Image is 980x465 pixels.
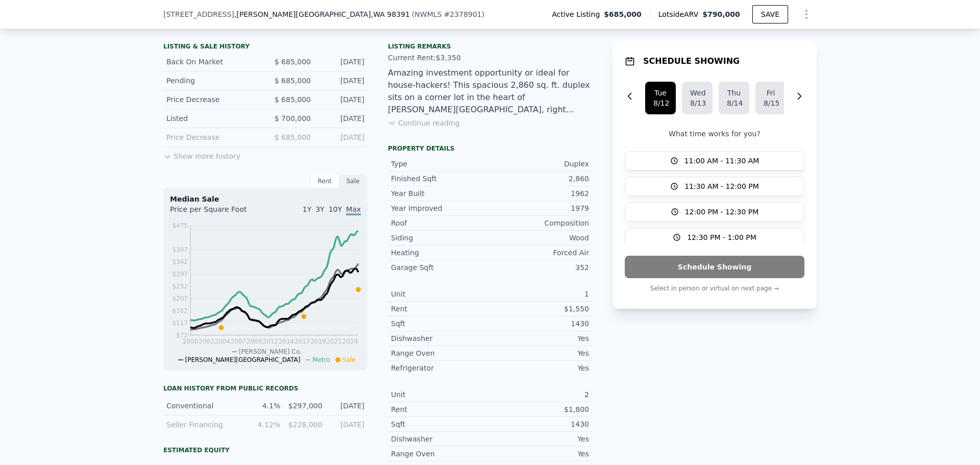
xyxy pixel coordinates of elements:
[391,248,490,258] div: Heating
[315,205,324,213] span: 3Y
[490,434,589,444] div: Yes
[172,258,188,265] tspan: $342
[391,289,490,299] div: Unit
[170,194,361,204] div: Median Sale
[391,174,490,184] div: Finished Sqft
[685,207,759,217] span: 12:00 PM - 12:30 PM
[172,222,188,229] tspan: $475
[244,420,280,430] div: 4.12%
[625,202,804,222] button: 12:00 PM - 12:30 PM
[286,401,322,411] div: $297,000
[604,9,642,19] span: $685,000
[490,159,589,169] div: Duplex
[684,156,759,166] span: 11:00 AM - 11:30 AM
[391,188,490,199] div: Year Built
[166,94,257,105] div: Price Decrease
[275,77,311,85] span: $ 685,000
[391,348,490,358] div: Range Oven
[170,204,265,221] div: Price per Square Foot
[312,356,330,363] span: Metro
[391,218,490,228] div: Roof
[231,338,247,345] tspan: 2007
[185,356,301,363] span: [PERSON_NAME][GEOGRAPHIC_DATA]
[342,356,356,363] span: Sale
[388,144,592,153] div: Property details
[764,88,778,98] div: Fri
[275,95,311,104] span: $ 685,000
[490,304,589,314] div: $1,550
[391,449,490,459] div: Range Oven
[310,338,326,345] tspan: 2019
[172,271,188,278] tspan: $297
[391,262,490,273] div: Garage Sqft
[339,175,367,188] div: Sale
[490,218,589,228] div: Composition
[391,363,490,373] div: Refrigerator
[764,98,778,108] div: 8/15
[727,98,741,108] div: 8/14
[275,114,311,123] span: $ 700,000
[319,113,364,124] div: [DATE]
[166,132,257,142] div: Price Decrease
[391,304,490,314] div: Rent
[172,295,188,302] tspan: $207
[412,9,484,19] div: ( )
[391,319,490,329] div: Sqft
[244,401,280,411] div: 4.1%
[719,82,749,114] button: Thu8/14
[625,228,804,247] button: 12:30 PM - 1:00 PM
[490,419,589,429] div: 1430
[727,88,741,98] div: Thu
[326,338,342,345] tspan: 2021
[199,338,214,345] tspan: 2002
[310,175,339,188] div: Rent
[247,338,262,345] tspan: 2009
[755,82,786,114] button: Fri8/15
[391,159,490,169] div: Type
[278,338,294,345] tspan: 2014
[319,132,364,142] div: [DATE]
[391,389,490,400] div: Unit
[391,404,490,414] div: Rent
[444,10,481,18] span: # 2378901
[690,98,704,108] div: 8/13
[625,129,804,139] p: What time works for you?
[163,9,234,19] span: [STREET_ADDRESS]
[319,76,364,86] div: [DATE]
[239,348,302,355] span: [PERSON_NAME] Co.
[163,384,367,393] div: Loan history from public records
[490,188,589,199] div: 1962
[388,67,592,116] div: Amazing investment opportunity or ideal for house-hackers! This spacious 2,860 sq. ft. duplex sit...
[490,289,589,299] div: 1
[172,320,188,327] tspan: $117
[183,338,199,345] tspan: 2000
[275,58,311,66] span: $ 685,000
[490,333,589,344] div: Yes
[388,42,592,51] div: Listing remarks
[490,348,589,358] div: Yes
[329,420,364,430] div: [DATE]
[690,88,704,98] div: Wed
[653,88,668,98] div: Tue
[163,42,367,53] div: LISTING & SALE HISTORY
[172,283,188,290] tspan: $252
[172,246,188,253] tspan: $387
[275,133,311,141] span: $ 685,000
[490,262,589,273] div: 352
[391,419,490,429] div: Sqft
[391,333,490,344] div: Dishwasher
[172,307,188,314] tspan: $162
[625,256,804,278] button: Schedule Showing
[752,5,788,23] button: SAVE
[388,118,460,128] button: Continue reading
[653,98,668,108] div: 8/12
[166,420,238,430] div: Seller Financing
[391,434,490,444] div: Dishwasher
[490,319,589,329] div: 1430
[436,54,461,62] span: $3,350
[490,389,589,400] div: 2
[329,401,364,411] div: [DATE]
[342,338,358,345] tspan: 2024
[645,82,676,114] button: Tue8/12
[391,233,490,243] div: Siding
